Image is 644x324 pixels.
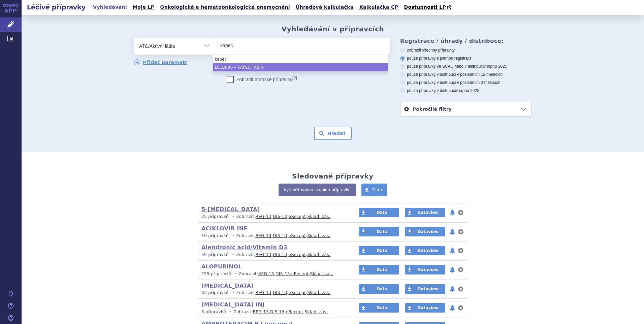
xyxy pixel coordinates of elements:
[400,80,532,85] label: pouze přípravky v distribuci v posledních 3 měsících
[201,271,231,276] span: 255 přípravků
[417,229,439,234] span: Dataview
[227,309,233,315] i: •
[400,47,532,53] label: zobrazit všechny přípravky
[377,229,387,234] span: Data
[417,305,439,310] span: Dataview
[91,3,129,12] a: Vyhledávání
[279,184,356,196] a: Vytvořit novou skupinu přípravků
[256,252,271,257] a: REG-13
[201,206,260,213] a: 5-[MEDICAL_DATA]
[417,267,439,272] span: Dataview
[457,247,464,255] button: nastavení
[377,248,387,253] span: Data
[402,3,455,12] a: Dostupnosti LP
[417,287,439,291] span: Dataview
[201,225,248,232] a: ACIKLOVIR INF
[201,310,226,314] span: 8 přípravků
[457,304,464,312] button: nastavení
[405,284,445,294] a: Dataview
[201,290,346,296] p: Zobrazit: , , ,
[256,233,271,238] a: REG-13
[449,208,456,217] button: notifikace
[405,227,445,236] a: Dataview
[400,72,532,77] label: pouze přípravky v distribuci v posledních 12 měsících
[227,76,297,83] label: Zobrazit bratrské přípravky
[361,184,387,196] a: Data
[201,252,229,257] span: 59 přípravků
[294,3,356,12] a: Úhradová kalkulačka
[359,303,399,313] a: Data
[400,88,532,93] label: pouze přípravky v distribuci
[289,214,306,219] a: eRecept
[308,290,331,295] a: Sklad. zás.
[377,305,387,310] span: Data
[457,285,464,293] button: nastavení
[201,301,265,308] a: [MEDICAL_DATA] INJ
[233,271,239,277] i: •
[417,210,439,215] span: Dataview
[213,63,388,71] li: L01BC06 – KAPECITABIN
[405,246,445,255] a: Dataview
[377,267,387,272] span: Data
[357,3,400,12] a: Kalkulačka CP
[22,2,91,12] h2: Léčivé přípravky
[417,248,439,253] span: Dataview
[449,228,456,236] button: notifikace
[308,214,331,219] a: Sklad. zás.
[273,252,287,257] a: DIS-13
[457,228,464,236] button: nastavení
[377,287,387,291] span: Data
[400,56,532,61] label: pouze přípravky s platnou registrací
[308,233,331,238] a: Sklad. zás.
[405,303,445,313] a: Dataview
[292,76,297,80] abbr: (?)
[292,172,374,180] h2: Sledované přípravky
[201,244,287,251] a: Alendronic acid/Vitamin D3
[131,3,156,12] a: Moje LP
[484,64,507,69] span: v srpnu 2025
[359,246,399,255] a: Data
[213,55,388,63] li: kapec
[230,214,236,220] i: •
[273,233,287,238] a: DIS-13
[449,285,456,293] button: notifikace
[449,266,456,274] button: notifikace
[405,265,445,274] a: Dataview
[456,88,479,93] span: v srpnu 2025
[258,271,274,276] a: REG-13
[201,233,229,238] span: 10 přípravků
[305,310,328,314] a: Sklad. zás.
[276,271,290,276] a: DIS-13
[273,214,287,219] a: DIS-13
[270,310,284,314] a: DIS-13
[377,210,387,215] span: Data
[286,310,303,314] a: eRecept
[359,265,399,274] a: Data
[282,25,384,33] h2: Vyhledávání v přípravcích
[289,233,306,238] a: eRecept
[291,271,309,276] a: eRecept
[201,271,346,277] p: Zobrazit: , , ,
[201,290,229,295] span: 63 přípravků
[372,188,382,192] span: Data
[457,208,464,217] button: nastavení
[310,271,333,276] a: Sklad. zás.
[273,290,287,295] a: DIS-13
[405,208,445,217] a: Dataview
[404,4,446,10] span: Dostupnosti LP
[201,263,242,270] a: ALOPURINOL
[359,227,399,236] a: Data
[359,284,399,294] a: Data
[400,64,532,69] label: pouze přípravky ve SCAU nebo v distribuci
[449,247,456,255] button: notifikace
[134,59,188,65] a: Přidat parametr
[201,309,346,315] p: Zobrazit: , , ,
[314,127,352,140] button: Hledat
[400,102,531,116] a: Pokročilé filtry
[400,38,532,44] h3: Registrace / úhrady / distribuce:
[308,252,331,257] a: Sklad. zás.
[201,233,346,239] p: Zobrazit: , , ,
[201,214,346,220] p: Zobrazit: , , ,
[449,304,456,312] button: notifikace
[457,266,464,274] button: nastavení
